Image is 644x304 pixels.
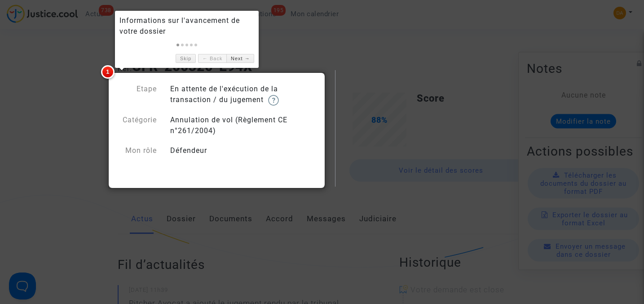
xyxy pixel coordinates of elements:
div: Catégorie [111,115,164,136]
img: help.svg [268,95,279,106]
span: 1 [101,65,115,79]
a: Next → [226,54,254,63]
a: Skip [176,54,196,63]
div: Informations sur l'avancement de votre dossier [119,15,254,37]
div: Mon rôle [111,145,164,156]
a: ← Back [198,54,226,63]
div: Etape [111,84,164,106]
div: Annulation de vol (Règlement CE n°261/2004) [163,115,322,136]
div: Défendeur [163,145,322,156]
div: En attente de l'exécution de la transaction / du jugement [163,84,322,106]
